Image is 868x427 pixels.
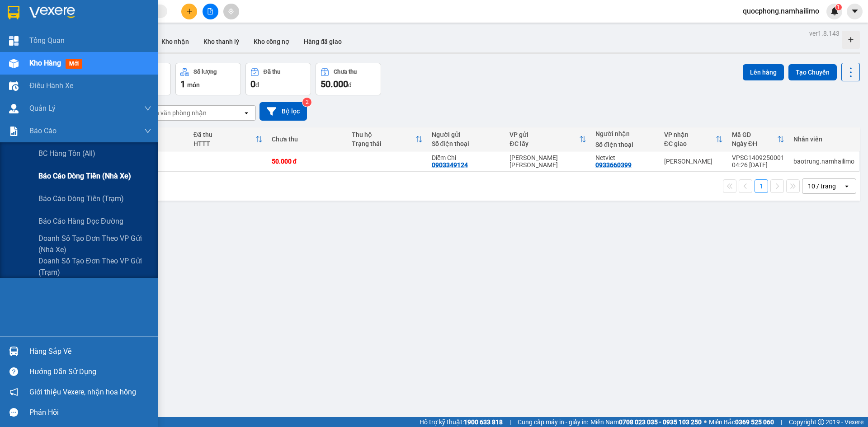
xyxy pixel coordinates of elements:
th: Toggle SortBy [505,127,591,151]
button: Đã thu0đ [245,63,311,95]
div: Chọn văn phòng nhận [144,108,207,117]
div: 10 / trang [808,182,836,191]
button: Lên hàng [743,64,784,80]
button: Bộ lọc [259,102,307,121]
span: quocphong.namhailimo [736,5,826,17]
div: [PERSON_NAME] [664,158,723,165]
div: Tạo kho hàng mới [842,31,860,49]
span: file-add [207,8,213,14]
span: Tổng Quan [29,35,65,46]
div: Nhân viên [793,136,854,143]
span: 0 [250,79,255,89]
strong: 0369 525 060 [735,418,774,426]
button: Hàng đã giao [297,31,349,52]
div: Số điện thoại [432,140,501,147]
span: Miền Nam [590,417,702,427]
img: solution-icon [9,127,19,136]
button: 1 [755,179,768,193]
span: BC hàng tồn (all) [38,148,95,159]
div: Hàng sắp về [29,345,151,358]
span: Báo cáo [29,125,57,136]
div: ĐC lấy [509,140,579,147]
strong: 1900 633 818 [464,418,503,426]
span: down [144,105,151,112]
button: aim [223,4,239,19]
button: Kho thanh lý [196,31,246,52]
img: warehouse-icon [9,104,19,113]
span: 50.000 [321,79,348,89]
button: file-add [203,4,218,19]
span: Miền Bắc [709,417,774,427]
span: mới [66,59,82,69]
span: | [781,417,782,427]
div: Đã thu [264,69,280,75]
div: 0903349124 [432,161,468,169]
span: caret-down [851,7,859,15]
button: Chưa thu50.000đ [316,63,381,95]
span: đ [255,81,259,89]
div: Người gửi [432,131,501,138]
th: Toggle SortBy [347,127,427,151]
div: 04:26 [DATE] [732,161,784,169]
span: Kho hàng [29,59,61,67]
div: 50.000 đ [272,158,343,165]
button: caret-down [847,4,863,19]
div: Người nhận [595,130,655,137]
button: Số lượng1món [175,63,241,95]
button: Kho nhận [154,31,196,52]
span: aim [228,8,234,14]
div: Hướng dẫn sử dụng [29,365,151,379]
div: Chưa thu [272,136,343,143]
span: Cung cấp máy in - giấy in: [518,417,588,427]
span: question-circle [9,367,18,376]
sup: 2 [302,98,311,107]
span: Quản Lý [29,103,56,114]
div: Số điện thoại [595,141,655,148]
div: HTTT [193,140,255,147]
img: warehouse-icon [9,81,19,91]
strong: 0708 023 035 - 0935 103 250 [619,418,702,426]
span: Báo cáo dòng tiền (trạm) [38,193,124,204]
div: Đã thu [193,131,255,138]
th: Toggle SortBy [660,127,727,151]
div: Chưa thu [334,69,357,75]
button: Tạo Chuyến [788,64,837,80]
img: logo-vxr [8,6,19,19]
span: Điều hành xe [29,80,73,91]
span: notification [9,388,18,396]
div: Netviet [595,154,655,161]
span: ⚪️ [704,420,707,424]
div: Thu hộ [352,131,415,138]
div: Phản hồi [29,406,151,419]
span: plus [186,8,193,14]
div: VP gửi [509,131,579,138]
img: warehouse-icon [9,59,19,68]
span: message [9,408,18,417]
div: ver 1.8.143 [809,28,840,38]
div: 0933660399 [595,161,632,169]
span: Doanh số tạo đơn theo VP gửi (nhà xe) [38,233,151,255]
div: Ngày ĐH [732,140,777,147]
div: [PERSON_NAME] [PERSON_NAME] [509,154,586,169]
img: dashboard-icon [9,36,19,46]
th: Toggle SortBy [189,127,267,151]
img: warehouse-icon [9,347,19,356]
span: 1 [837,4,840,10]
div: Trạng thái [352,140,415,147]
div: Mã GD [732,131,777,138]
span: Báo cáo dòng tiền (nhà xe) [38,170,131,182]
span: 1 [180,79,185,89]
button: Kho công nợ [246,31,297,52]
button: plus [181,4,197,19]
span: Hỗ trợ kỹ thuật: [420,417,503,427]
div: Số lượng [193,69,217,75]
div: baotrung.namhailimo [793,158,854,165]
div: VP nhận [664,131,716,138]
div: Diễm Chi [432,154,501,161]
span: món [187,81,200,89]
svg: open [843,183,850,190]
span: Báo cáo hàng dọc đường [38,216,123,227]
span: down [144,127,151,135]
span: Doanh số tạo đơn theo VP gửi (trạm) [38,255,151,278]
img: icon-new-feature [830,7,839,15]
